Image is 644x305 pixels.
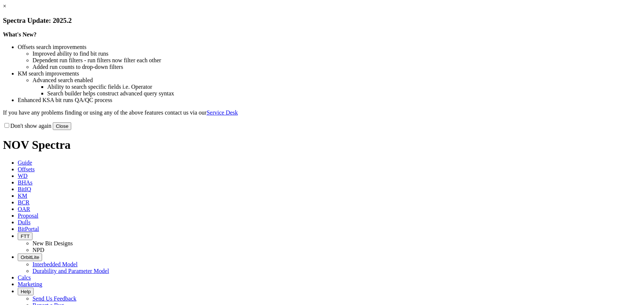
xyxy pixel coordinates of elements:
h1: NOV Spectra [3,138,641,152]
span: Help [21,289,31,294]
span: Guide [18,159,32,166]
span: WD [18,173,28,179]
span: OrbitLite [21,255,39,260]
a: Send Us Feedback [32,295,76,302]
input: Don't show again [4,123,9,128]
p: If you have any problems finding or using any of the above features contact us via our [3,109,641,116]
label: Don't show again [3,123,51,129]
span: Marketing [18,281,42,287]
h3: Spectra Update: 2025.2 [3,17,641,25]
a: Interbedded Model [32,261,78,267]
li: Advanced search enabled [32,77,641,84]
li: KM search improvements [18,70,641,77]
a: New Bit Designs [32,240,73,246]
span: KM [18,193,27,199]
li: Dependent run filters - run filters now filter each other [32,57,641,64]
span: BHAs [18,179,32,186]
button: Close [53,122,71,130]
span: Dulls [18,219,31,225]
span: Proposal [18,213,38,219]
li: Enhanced KSA bit runs QA/QC process [18,97,641,104]
li: Search builder helps construct advanced query syntax [47,90,641,97]
span: FTT [21,234,30,239]
li: Ability to search specific fields i.e. Operator [47,84,641,90]
a: × [3,3,6,9]
span: BCR [18,199,30,206]
strong: What's New? [3,31,37,38]
li: Offsets search improvements [18,44,641,50]
a: Durability and Parameter Model [32,268,109,274]
li: Added run counts to drop-down filters [32,64,641,70]
span: Offsets [18,166,35,172]
span: BitIQ [18,186,31,192]
span: BitPortal [18,226,39,232]
span: OAR [18,206,30,212]
a: Service Desk [207,109,238,116]
a: NPD [32,247,44,253]
li: Improved ability to find bit runs [32,50,641,57]
span: Calcs [18,274,31,281]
